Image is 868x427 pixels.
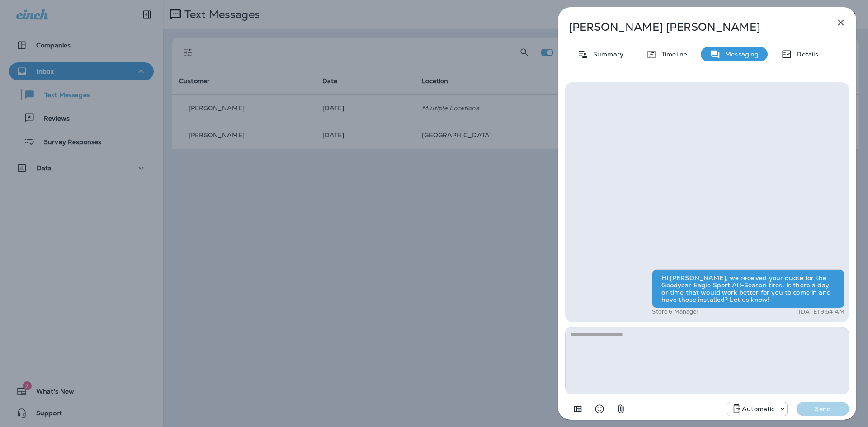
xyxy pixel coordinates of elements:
p: Details [792,51,818,58]
p: Summary [589,51,623,58]
p: [PERSON_NAME] [PERSON_NAME] [569,21,816,33]
button: Select an emoji [590,400,609,418]
p: [DATE] 9:54 AM [799,308,844,315]
p: Automatic [742,405,774,413]
p: Messaging [721,51,759,58]
div: Hi [PERSON_NAME], we received your quote for the Goodyear Eagle Sport All-Season tires. Is there ... [652,269,844,308]
p: Store 6 Manager [652,308,698,315]
p: Timeline [657,51,687,58]
button: Add in a premade template [569,400,587,418]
